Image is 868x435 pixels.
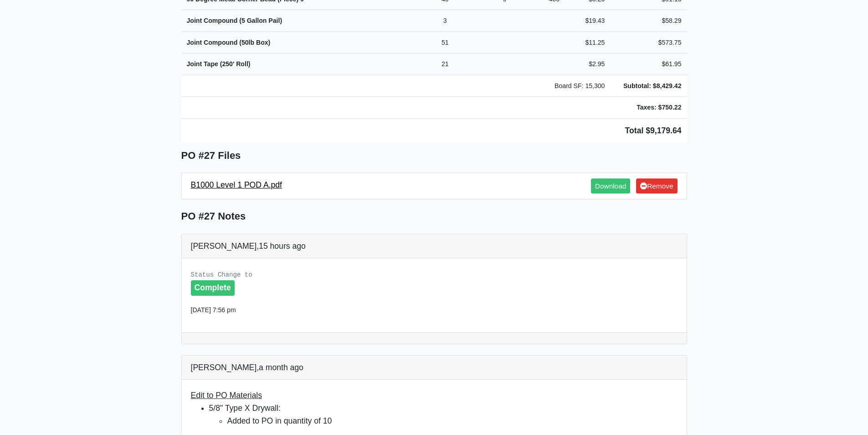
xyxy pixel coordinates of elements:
[565,53,610,75] td: $2.95
[191,271,252,278] small: Status Change to
[555,82,605,89] span: Board SF: 15,300
[565,10,610,32] td: $19.43
[259,363,303,372] span: a month ago
[182,356,687,380] div: [PERSON_NAME],
[591,178,630,194] a: Download
[425,10,466,32] td: 3
[565,31,610,53] td: $11.25
[227,414,678,427] li: Added to PO in quantity of 10
[259,241,306,251] span: 15 hours ago
[425,31,466,53] td: 51
[187,60,251,68] strong: Joint Tape (250' Roll)
[425,53,466,75] td: 21
[636,178,677,194] a: Remove
[610,97,687,119] td: Taxes: $750.22
[610,10,687,32] td: $58.29
[182,234,687,258] div: [PERSON_NAME],
[191,306,236,314] small: [DATE] 7:56 pm
[187,17,282,24] strong: Joint Compound (5 Gallon Pail)
[181,118,687,142] td: Total $9,179.64
[191,180,282,189] a: B1000 Level 1 POD A.pdf
[610,53,687,75] td: $61.95
[191,391,262,400] span: Edit to PO Materials
[187,39,271,46] strong: Joint Compound (50lb Box)
[610,75,687,97] td: Subtotal: $8,429.42
[610,31,687,53] td: $573.75
[209,402,678,427] li: 5/8" Type X Drywall:
[181,150,687,162] h5: PO #27 Files
[191,280,235,296] div: Complete
[181,210,687,222] h5: PO #27 Notes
